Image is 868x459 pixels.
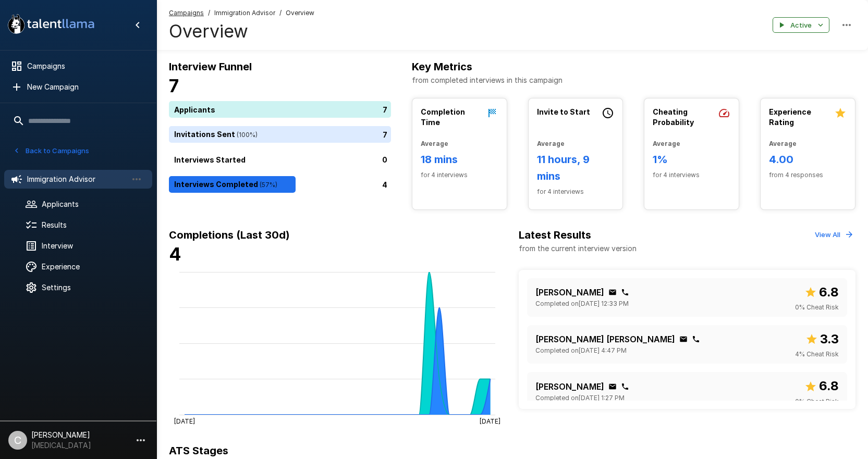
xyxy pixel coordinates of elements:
[769,170,847,180] span: from 4 responses
[169,444,228,457] b: ATS Stages
[804,376,839,396] span: Overall score out of 10
[805,329,839,349] span: Overall score out of 10
[795,302,839,313] span: 0 % Cheat Risk
[169,229,290,241] b: Completions (Last 30d)
[535,380,604,393] p: [PERSON_NAME]
[286,8,314,18] span: Overview
[421,170,498,180] span: for 4 interviews
[519,229,591,241] b: Latest Results
[819,378,839,393] b: 6.8
[608,382,617,391] div: Click to copy
[421,107,465,127] b: Completion Time
[535,393,625,403] span: Completed on [DATE] 1:27 PM
[169,20,314,42] h4: Overview
[692,335,700,343] div: Click to copy
[537,187,615,197] span: for 4 interviews
[383,129,387,140] p: 7
[519,243,637,254] p: from the current interview version
[480,417,500,425] tspan: [DATE]
[412,60,472,73] b: Key Metrics
[769,140,797,147] b: Average
[169,75,179,96] b: 7
[537,151,615,184] h6: 11 hours, 9 mins
[382,179,387,190] p: 4
[535,345,627,356] span: Completed on [DATE] 4:47 PM
[535,333,675,345] p: [PERSON_NAME] [PERSON_NAME]
[608,288,617,296] div: Click to copy
[819,284,839,300] b: 6.8
[208,8,210,18] span: /
[214,8,275,18] span: Immigration Advisor
[795,349,839,359] span: 4 % Cheat Risk
[169,60,252,73] b: Interview Funnel
[412,75,855,85] p: from completed interviews in this campaign
[174,417,195,425] tspan: [DATE]
[653,140,680,147] b: Average
[820,331,839,346] b: 3.3
[537,140,565,147] b: Average
[804,282,839,302] span: Overall score out of 10
[769,151,847,168] h6: 4.00
[421,151,498,168] h6: 18 mins
[653,107,694,127] b: Cheating Probability
[621,288,629,296] div: Click to copy
[535,286,604,299] p: [PERSON_NAME]
[621,382,629,391] div: Click to copy
[535,299,629,309] span: Completed on [DATE] 12:33 PM
[421,140,448,147] b: Average
[279,8,282,18] span: /
[795,396,839,407] span: 0 % Cheat Risk
[653,170,730,180] span: for 4 interviews
[812,227,855,243] button: View All
[169,243,181,265] b: 4
[169,9,204,17] u: Campaigns
[773,17,829,33] button: Active
[653,151,730,168] h6: 1%
[537,107,590,116] b: Invite to Start
[383,104,387,115] p: 7
[679,335,688,343] div: Click to copy
[382,154,387,165] p: 0
[769,107,811,127] b: Experience Rating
